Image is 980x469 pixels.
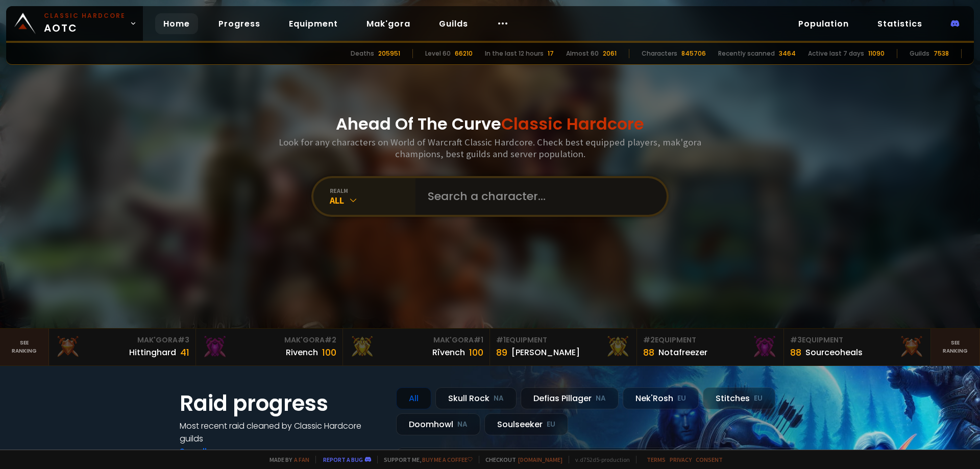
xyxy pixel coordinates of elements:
[647,456,666,463] a: Terms
[808,49,864,58] div: Active last 7 days
[455,49,473,58] div: 66210
[431,13,476,34] a: Guilds
[377,456,473,463] span: Support me,
[934,49,949,58] div: 7538
[496,345,507,359] div: 89
[511,346,580,359] div: [PERSON_NAME]
[518,456,562,463] a: [DOMAIN_NAME]
[336,112,644,136] h1: Ahead Of The Curve
[790,335,802,345] span: # 3
[432,346,465,359] div: Rîvench
[202,335,336,345] div: Mak'Gora
[6,6,143,41] a: Classic HardcoreAOTC
[643,345,654,359] div: 88
[569,456,630,463] span: v. d752d5 - production
[677,393,686,404] small: EU
[490,329,637,365] a: #1Equipment89[PERSON_NAME]
[790,345,801,359] div: 88
[718,49,775,58] div: Recently scanned
[286,346,318,359] div: Rivench
[658,346,707,359] div: Notafreezer
[696,456,723,463] a: Consent
[703,387,775,409] div: Stitches
[396,413,480,435] div: Doomhowl
[44,11,126,36] span: AOTC
[378,49,400,58] div: 205951
[281,13,346,34] a: Equipment
[322,345,336,359] div: 100
[325,335,336,345] span: # 2
[457,419,468,430] small: NA
[330,187,415,194] div: realm
[196,329,343,365] a: Mak'Gora#2Rivench100
[180,387,384,419] h1: Raid progress
[910,49,929,58] div: Guilds
[547,419,555,430] small: EU
[494,393,504,404] small: NA
[623,387,699,409] div: Nek'Rosh
[323,456,363,463] a: Report a bug
[931,329,980,365] a: Seeranking
[779,49,796,58] div: 3464
[422,178,654,215] input: Search a character...
[180,345,189,359] div: 41
[358,13,419,34] a: Mak'gora
[643,335,655,345] span: # 2
[670,456,692,463] a: Privacy
[425,49,451,58] div: Level 60
[422,456,473,463] a: Buy me a coffee
[501,112,644,135] span: Classic Hardcore
[521,387,619,409] div: Defias Pillager
[642,49,677,58] div: Characters
[566,49,599,58] div: Almost 60
[603,49,617,58] div: 2061
[784,329,931,365] a: #3Equipment88Sourceoheals
[263,456,309,463] span: Made by
[49,329,196,365] a: Mak'Gora#3Hittinghard41
[484,413,568,435] div: Soulseeker
[479,456,562,463] span: Checkout
[55,335,189,345] div: Mak'Gora
[474,335,483,345] span: # 1
[868,49,885,58] div: 11090
[349,335,483,345] div: Mak'Gora
[44,11,126,20] small: Classic Hardcore
[869,13,930,34] a: Statistics
[637,329,784,365] a: #2Equipment88Notafreezer
[330,194,415,206] div: All
[790,335,924,345] div: Equipment
[435,387,517,409] div: Skull Rock
[294,456,309,463] a: a fan
[805,346,863,359] div: Sourceoheals
[485,49,544,58] div: In the last 12 hours
[178,335,189,345] span: # 3
[469,345,483,359] div: 100
[790,13,857,34] a: Population
[754,393,763,404] small: EU
[596,393,606,404] small: NA
[496,335,630,345] div: Equipment
[643,335,777,345] div: Equipment
[180,419,384,445] h4: Most recent raid cleaned by Classic Hardcore guilds
[548,49,554,58] div: 17
[129,346,176,359] div: Hittinghard
[681,49,706,58] div: 845706
[275,136,705,160] h3: Look for any characters on World of Warcraft Classic Hardcore. Check best equipped players, mak'g...
[210,13,268,34] a: Progress
[155,13,198,34] a: Home
[180,446,246,457] a: See all progress
[496,335,506,345] span: # 1
[396,387,431,409] div: All
[351,49,374,58] div: Deaths
[343,329,490,365] a: Mak'Gora#1Rîvench100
